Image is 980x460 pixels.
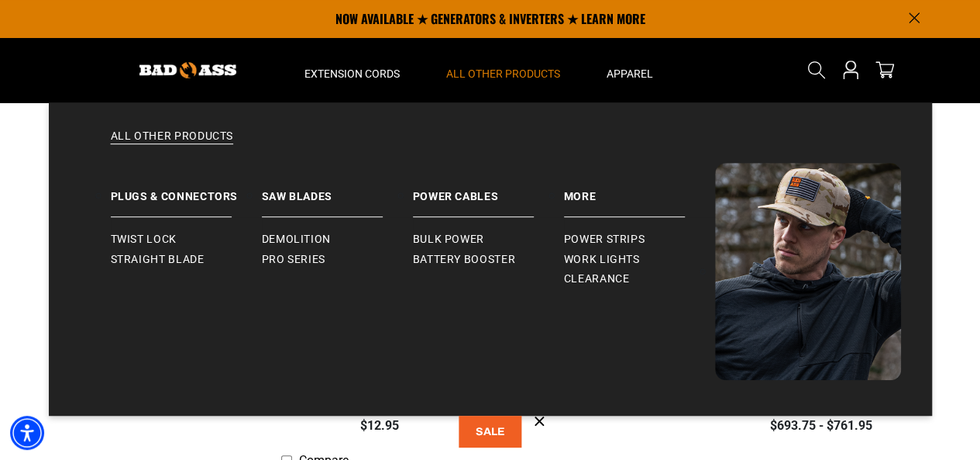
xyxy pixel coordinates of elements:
a: Power Strips [564,230,715,250]
a: Saw Blades [262,163,413,217]
a: Battery Booster [413,250,564,270]
a: Plugs & Connectors [111,163,262,217]
a: Demolition [262,230,413,250]
a: Straight Blade [111,250,262,270]
a: cart [872,61,897,79]
img: Bad Ass Extension Cords [139,62,236,78]
a: Bulk Power [413,230,564,250]
span: Bulk Power [413,233,484,247]
a: Open this option [838,37,863,102]
a: Work Lights [564,250,715,270]
span: Twist Lock [111,233,177,247]
summary: All Other Products [423,37,583,102]
div: Accessibility Menu [10,416,44,450]
span: Work Lights [564,253,640,267]
a: All Other Products [80,129,901,163]
summary: Extension Cords [281,37,423,102]
span: Extension Cords [304,67,400,81]
span: Battery Booster [413,253,516,267]
div: $12.95 [281,417,479,435]
summary: Apparel [583,37,676,102]
a: Pro Series [262,250,413,270]
span: Pro Series [262,253,325,267]
span: Demolition [262,233,331,247]
span: Straight Blade [111,253,205,267]
span: Power Strips [564,233,645,247]
img: Bad Ass Extension Cords [715,163,901,380]
a: Twist Lock [111,230,262,250]
span: Apparel [607,67,653,81]
a: Battery Booster More Power Strips [564,163,715,217]
span: Clearance [564,272,630,286]
a: Clearance [564,269,715,289]
span: All Other Products [446,67,560,81]
a: Power Cables [413,163,564,217]
div: $693.75 - $761.95 [722,417,920,435]
summary: Search [804,57,829,82]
